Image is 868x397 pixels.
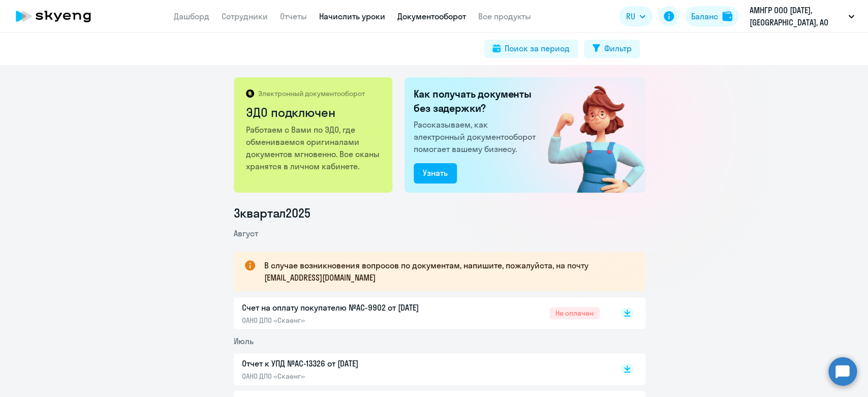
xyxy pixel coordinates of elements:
button: Узнать [414,163,457,184]
span: Август [234,228,258,238]
p: АМНГР ООО [DATE], [GEOGRAPHIC_DATA], АО [750,4,844,28]
h2: ЭДО подключен [246,104,382,120]
p: ОАНО ДПО «Скаенг» [242,316,455,325]
p: Рассказываем, как электронный документооборот помогает вашему бизнесу. [414,118,540,155]
span: RU [626,10,635,22]
p: Отчет к УПД №AC-13326 от [DATE] [242,357,455,370]
a: Отчет к УПД №AC-13326 от [DATE]ОАНО ДПО «Скаенг» [242,357,600,381]
button: Балансbalance [685,6,738,26]
h2: Как получать документы без задержки? [414,87,540,115]
div: Узнать [423,167,448,179]
p: Электронный документооборот [258,89,365,98]
button: RU [619,6,653,26]
p: ОАНО ДПО «Скаенг» [242,372,455,381]
a: Дашборд [174,11,209,21]
a: Все продукты [478,11,531,21]
li: 3 квартал 2025 [234,205,645,221]
div: Поиск за период [505,42,570,54]
a: Счет на оплату покупателю №AC-9902 от [DATE]ОАНО ДПО «Скаенг»Не оплачен [242,301,600,325]
span: Июль [234,336,254,346]
img: connected [531,77,645,193]
a: Документооборот [397,11,466,21]
button: АМНГР ООО [DATE], [GEOGRAPHIC_DATA], АО [745,4,859,28]
p: В случае возникновения вопросов по документам, напишите, пожалуйста, на почту [EMAIL_ADDRESS][DOM... [264,259,627,284]
a: Начислить уроки [319,11,385,21]
div: Фильтр [604,42,632,54]
p: Счет на оплату покупателю №AC-9902 от [DATE] [242,301,455,314]
button: Поиск за период [484,40,578,58]
a: Сотрудники [222,11,268,21]
p: Работаем с Вами по ЭДО, где обмениваемся оригиналами документов мгновенно. Все сканы хранятся в л... [246,124,382,172]
img: balance [722,11,732,21]
button: Фильтр [584,40,640,58]
div: Баланс [691,10,718,22]
a: Отчеты [280,11,307,21]
span: Не оплачен [549,307,600,319]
